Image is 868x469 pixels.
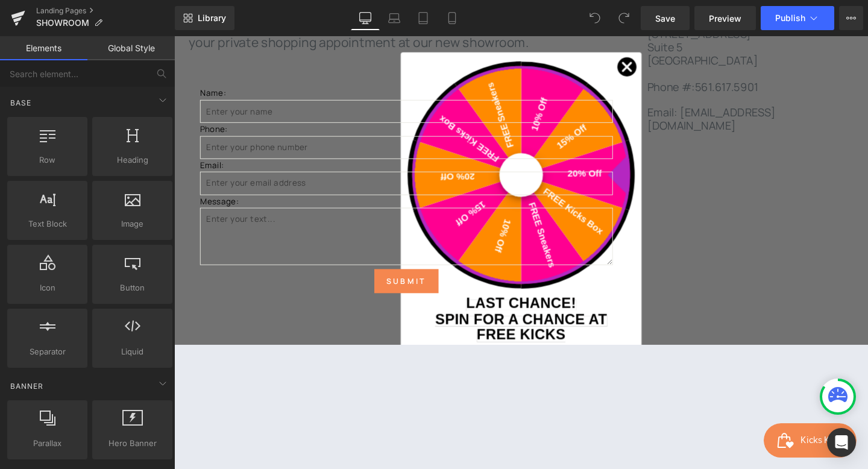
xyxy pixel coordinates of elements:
[497,5,714,19] p: Suite 5
[11,154,84,166] span: Row
[839,6,863,30] button: More
[827,428,856,457] div: Open Intercom Messenger
[27,105,461,129] input: Enter your phone number
[709,12,741,25] span: Preview
[497,19,714,33] p: [GEOGRAPHIC_DATA]
[655,12,675,25] span: Save
[96,282,169,294] span: Button
[36,18,89,28] span: SHOWROOM
[11,282,84,294] span: Icon
[497,46,714,60] p: Phone #:
[27,91,461,104] p: Phone:
[620,407,717,443] iframe: Button to open loyalty program pop-up
[27,167,461,180] p: Message:
[36,6,175,16] a: Landing Pages
[761,6,834,30] button: Publish
[497,72,632,102] span: Email: [EMAIL_ADDRESS][DOMAIN_NAME]
[175,6,234,30] a: New Library
[694,6,756,30] a: Preview
[380,6,409,30] a: Laptop
[210,245,278,270] button: Submit
[9,97,33,109] span: Base
[27,142,461,166] input: Enter your email address
[27,53,461,66] p: Name:
[27,129,461,142] p: Email:
[775,13,805,23] span: Publish
[11,345,84,358] span: Separator
[27,67,461,91] input: Enter your name
[351,6,380,30] a: Desktop
[11,218,84,230] span: Text Block
[198,13,226,24] span: Library
[547,45,614,61] span: 561.617.5901
[11,437,84,450] span: Parallax
[87,36,175,60] a: Global Style
[9,380,45,392] span: Banner
[96,154,169,166] span: Heading
[96,345,169,358] span: Liquid
[438,6,467,30] a: Mobile
[583,6,607,30] button: Undo
[409,6,438,30] a: Tablet
[96,218,169,230] span: Image
[612,6,636,30] button: Redo
[96,437,169,450] span: Hero Banner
